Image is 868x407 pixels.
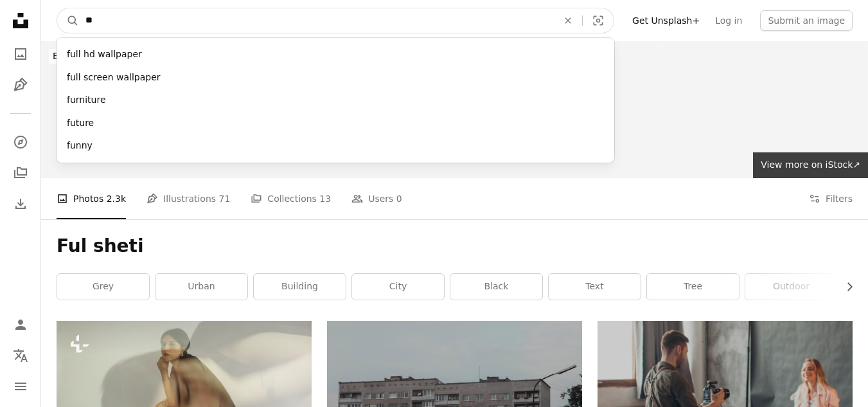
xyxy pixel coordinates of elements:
[57,89,614,112] div: furniture
[319,192,331,206] span: 13
[8,72,33,98] a: Illustrations
[8,312,33,338] a: Log in / Sign up
[761,159,860,170] span: View more on iStock ↗
[745,274,837,300] a: outdoor
[8,129,33,155] a: Explore
[57,8,614,33] form: Find visuals sitewide
[8,191,33,217] a: Download History
[49,49,300,64] div: 20% off at iStock ↗
[707,10,750,31] a: Log in
[647,274,739,300] a: tree
[57,235,853,258] h1: Ful sheti
[624,10,707,31] a: Get Unsplash+
[554,8,582,33] button: Clear
[57,43,614,66] div: full hd wallpaper
[57,112,614,135] div: future
[57,8,79,33] button: Search Unsplash
[8,41,33,67] a: Photos
[57,66,614,89] div: full screen wallpaper
[8,160,33,186] a: Collections
[838,274,853,300] button: scroll list to the right
[8,374,33,399] button: Menu
[753,152,868,178] a: View more on iStock↗
[549,274,641,300] a: text
[254,274,346,300] a: building
[219,192,231,206] span: 71
[8,8,33,36] a: Home — Unsplash
[41,41,308,72] a: Browse premium images on iStock|20% off at iStock↗
[53,51,211,61] span: Browse premium images on iStock |
[251,178,331,219] a: Collections 13
[57,274,149,300] a: grey
[155,274,247,300] a: urban
[352,274,444,300] a: city
[351,178,402,219] a: Users 0
[146,178,230,219] a: Illustrations 71
[8,343,33,368] button: Language
[57,134,614,158] div: funny
[809,178,853,219] button: Filters
[396,192,402,206] span: 0
[450,274,542,300] a: black
[760,10,853,31] button: Submit an image
[583,8,614,33] button: Visual search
